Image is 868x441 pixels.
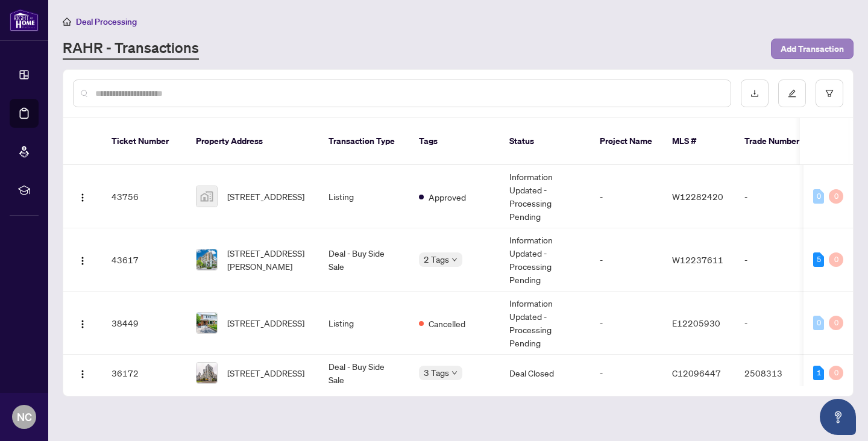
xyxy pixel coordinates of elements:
[227,316,304,330] span: [STREET_ADDRESS]
[590,292,662,355] td: -
[829,316,843,330] div: 0
[735,355,819,392] td: 2508313
[672,254,723,265] span: W12237611
[500,228,590,292] td: Information Updated - Processing Pending
[590,355,662,392] td: -
[741,80,769,107] button: download
[102,165,186,228] td: 43756
[197,186,217,207] img: thumbnail-img
[500,165,590,228] td: Information Updated - Processing Pending
[227,366,304,380] span: [STREET_ADDRESS]
[197,249,217,270] img: thumbnail-img
[825,89,834,98] span: filter
[829,252,843,267] div: 0
[735,165,819,228] td: -
[102,228,186,292] td: 43617
[590,165,662,228] td: -
[227,190,304,203] span: [STREET_ADDRESS]
[672,317,720,328] span: E12205930
[424,252,449,266] span: 2 Tags
[829,189,843,204] div: 0
[78,256,87,266] img: Logo
[319,292,409,355] td: Listing
[429,190,466,204] span: Approved
[735,118,819,165] th: Trade Number
[78,369,87,379] img: Logo
[319,355,409,392] td: Deal - Buy Side Sale
[102,292,186,355] td: 38449
[788,89,796,98] span: edit
[778,80,806,107] button: edit
[73,187,92,206] button: Logo
[500,292,590,355] td: Information Updated - Processing Pending
[17,408,32,425] span: NC
[76,16,137,27] span: Deal Processing
[319,118,409,165] th: Transaction Type
[319,165,409,228] td: Listing
[10,9,39,31] img: logo
[451,370,458,376] span: down
[816,80,843,107] button: filter
[672,191,723,202] span: W12282420
[500,118,590,165] th: Status
[813,252,824,267] div: 5
[590,118,662,165] th: Project Name
[73,363,92,383] button: Logo
[662,118,735,165] th: MLS #
[735,292,819,355] td: -
[672,367,721,378] span: C12096447
[73,250,92,269] button: Logo
[63,38,199,60] a: RAHR - Transactions
[227,246,309,273] span: [STREET_ADDRESS][PERSON_NAME]
[813,316,824,330] div: 0
[424,366,449,380] span: 3 Tags
[750,89,759,98] span: download
[319,228,409,292] td: Deal - Buy Side Sale
[102,118,186,165] th: Ticket Number
[78,319,87,329] img: Logo
[590,228,662,292] td: -
[771,39,854,59] button: Add Transaction
[186,118,319,165] th: Property Address
[102,355,186,392] td: 36172
[409,118,500,165] th: Tags
[813,366,824,380] div: 1
[735,228,819,292] td: -
[813,189,824,204] div: 0
[500,355,590,392] td: Deal Closed
[197,313,217,333] img: thumbnail-img
[781,39,844,58] span: Add Transaction
[451,257,458,263] span: down
[829,366,843,380] div: 0
[78,193,87,202] img: Logo
[63,17,71,26] span: home
[197,363,217,383] img: thumbnail-img
[429,317,465,330] span: Cancelled
[73,313,92,333] button: Logo
[820,399,856,435] button: Open asap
